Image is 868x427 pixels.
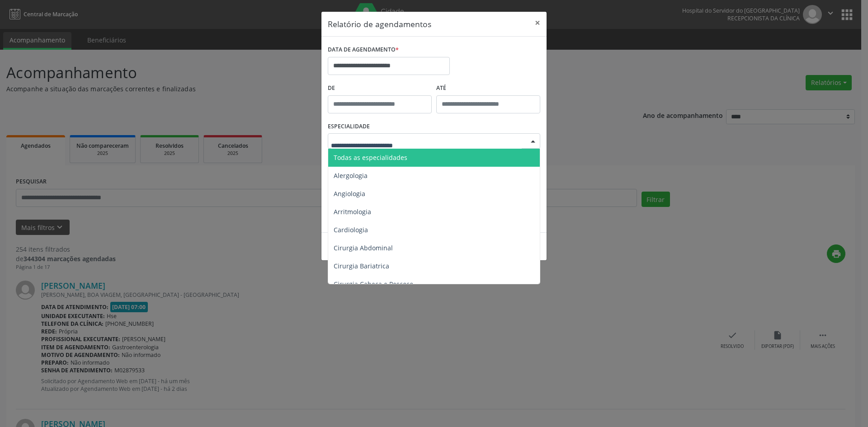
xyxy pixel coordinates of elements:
[328,81,432,95] label: De
[528,12,547,34] button: Close
[334,280,413,288] span: Cirurgia Cabeça e Pescoço
[334,189,365,198] span: Angiologia
[328,43,399,57] label: DATA DE AGENDAMENTO
[334,153,407,162] span: Todas as especialidades
[334,244,393,252] span: Cirurgia Abdominal
[328,120,370,134] label: ESPECIALIDADE
[436,81,540,95] label: ATÉ
[334,171,368,180] span: Alergologia
[334,262,389,270] span: Cirurgia Bariatrica
[334,207,371,216] span: Arritmologia
[334,225,368,234] span: Cardiologia
[328,18,431,30] h5: Relatório de agendamentos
